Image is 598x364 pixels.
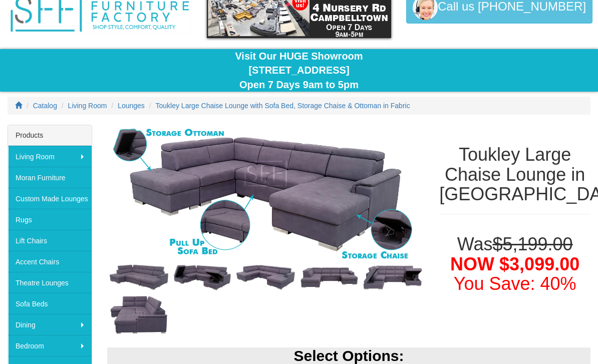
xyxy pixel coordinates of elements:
a: Living Room [8,146,92,167]
a: Custom Made Lounges [8,188,92,209]
a: Theatre Lounges [8,272,92,293]
div: Visit Our HUGE Showroom [STREET_ADDRESS] Open 7 Days 9am to 5pm [8,49,590,92]
a: Living Room [68,102,107,110]
a: Accent Chairs [8,251,92,272]
div: Products [8,125,92,146]
b: Select Options: [293,347,404,364]
a: Catalog [33,102,57,110]
a: Bedroom [8,335,92,356]
h1: Was [439,234,590,294]
a: Dining [8,314,92,335]
del: $5,199.00 [492,234,572,254]
a: Lift Chairs [8,230,92,251]
h1: Toukley Large Chaise Lounge in [GEOGRAPHIC_DATA] [439,145,590,204]
span: NOW $3,099.00 [450,254,579,274]
a: Lounges [118,102,145,110]
font: You Save: 40% [454,273,576,294]
a: Sofa Beds [8,293,92,314]
a: Rugs [8,209,92,230]
a: Toukley Large Chaise Lounge with Sofa Bed, Storage Chaise & Ottoman in Fabric [156,102,410,110]
a: Moran Furniture [8,167,92,188]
